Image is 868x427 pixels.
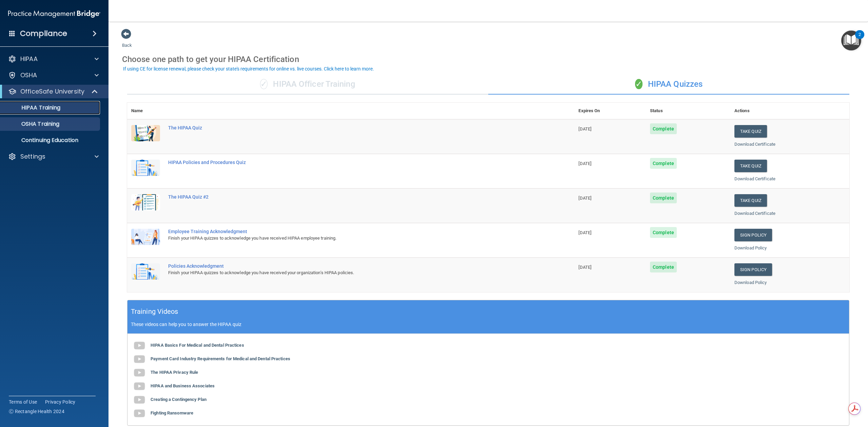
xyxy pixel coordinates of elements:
p: OSHA Training [4,121,59,127]
span: [DATE] [578,161,591,166]
a: Download Certificate [734,142,775,147]
button: Take Quiz [734,194,767,207]
h4: Compliance [20,29,67,38]
img: PMB logo [8,7,100,21]
div: HIPAA Quizzes [488,74,849,95]
a: Download Policy [734,280,767,285]
th: Expires On [574,103,646,119]
p: OSHA [20,71,37,79]
div: HIPAA Officer Training [127,74,488,95]
p: HIPAA [20,55,38,63]
a: Back [122,35,132,48]
b: The HIPAA Privacy Rule [151,370,198,375]
span: Complete [650,227,677,238]
th: Status [646,103,730,119]
p: HIPAA Training [4,104,60,111]
a: Settings [8,152,99,161]
button: Take Quiz [734,125,767,138]
div: The HIPAA Quiz #2 [168,194,540,200]
span: ✓ [635,79,643,89]
a: Sign Policy [734,229,772,241]
span: [DATE] [578,126,591,131]
span: Complete [650,192,677,203]
b: Fighting Ransomware [151,410,193,415]
p: Continuing Education [4,137,97,144]
span: Complete [650,158,677,169]
a: OSHA [8,71,99,79]
b: Payment Card Industry Requirements for Medical and Dental Practices [151,356,290,361]
span: [DATE] [578,265,591,270]
div: Finish your HIPAA quizzes to acknowledge you have received HIPAA employee training. [168,234,540,242]
button: Open Resource Center, 2 new notifications [841,30,861,50]
div: 2 [859,35,861,43]
div: Employee Training Acknowledgment [168,229,540,234]
div: HIPAA Policies and Procedures Quiz [168,160,540,165]
span: Ⓒ Rectangle Health 2024 [9,408,64,415]
p: These videos can help you to answer the HIPAA quiz [131,322,846,327]
span: Complete [650,262,677,272]
div: The HIPAA Quiz [168,125,540,130]
a: Sign Policy [734,263,772,276]
img: gray_youtube_icon.38fcd6cc.png [133,380,146,393]
div: Finish your HIPAA quizzes to acknowledge you have received your organization’s HIPAA policies. [168,269,540,277]
img: gray_youtube_icon.38fcd6cc.png [133,339,146,352]
b: HIPAA and Business Associates [151,383,215,388]
img: gray_youtube_icon.38fcd6cc.png [133,393,146,407]
img: gray_youtube_icon.38fcd6cc.png [133,407,146,420]
a: HIPAA [8,55,99,63]
a: Terms of Use [9,399,37,405]
img: gray_youtube_icon.38fcd6cc.png [133,352,146,366]
span: [DATE] [578,230,591,235]
button: If using CE for license renewal, please check your state's requirements for online vs. live cours... [122,65,375,72]
div: If using CE for license renewal, please check your state's requirements for online vs. live cours... [123,66,374,71]
span: Complete [650,123,677,134]
a: Download Certificate [734,176,775,181]
a: Download Certificate [734,211,775,216]
span: ✓ [260,79,268,89]
span: [DATE] [578,196,591,201]
a: Privacy Policy [45,399,76,405]
div: Choose one path to get your HIPAA Certification [122,49,854,69]
b: Creating a Contingency Plan [151,397,206,402]
a: OfficeSafe University [8,87,98,96]
h5: Training Videos [131,306,178,318]
img: gray_youtube_icon.38fcd6cc.png [133,366,146,380]
p: Settings [20,152,45,161]
th: Actions [730,103,849,119]
a: Download Policy [734,245,767,250]
button: Take Quiz [734,160,767,172]
p: OfficeSafe University [20,87,84,96]
b: HIPAA Basics For Medical and Dental Practices [151,343,244,348]
div: Policies Acknowledgment [168,263,540,269]
th: Name [127,103,164,119]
